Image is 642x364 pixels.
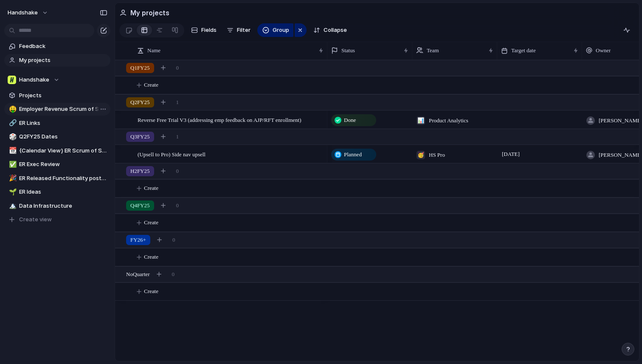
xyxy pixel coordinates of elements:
div: 🔗 [9,118,15,128]
div: 🤑 [9,104,15,114]
span: H2FY25 [130,167,150,175]
span: Create [144,218,158,227]
span: Handshake [19,76,49,84]
span: Target date [511,46,536,55]
button: 🎉 [8,174,16,183]
span: Q2FY25 [130,98,150,107]
span: Group [273,26,289,34]
button: 🤑 [8,105,16,113]
span: Create [144,81,158,89]
span: ER Exec Review [19,160,107,169]
span: [DATE] [500,149,522,159]
span: 0 [172,236,175,244]
span: 0 [176,64,179,72]
button: 🎲 [8,133,16,141]
button: ✅ [8,160,16,169]
a: My projects [4,54,110,67]
span: Owner [596,46,611,55]
span: Q4FY25 [130,201,150,210]
div: 🏔️ [9,201,15,211]
span: 0 [176,167,179,175]
span: Q3FY25 [130,133,150,141]
a: 📆{Calendar View} ER Scrum of Scrum [4,144,110,157]
span: Collapse [324,26,347,34]
button: Filter [223,23,254,37]
a: Feedback [4,40,110,53]
span: HS Pro [429,151,445,159]
div: 📊 [417,116,425,125]
span: 0 [176,201,179,210]
span: Create [144,184,158,192]
span: 0 [172,270,175,279]
a: 🌱ER Ideas [4,186,110,198]
a: 🎲Q2FY25 Dates [4,130,110,143]
span: {Calendar View} ER Scrum of Scrum [19,147,107,155]
span: My projects [19,56,107,65]
span: FY26+ [130,236,146,244]
a: 🔗ER Links [4,117,110,130]
button: 📆 [8,147,16,155]
span: ER Ideas [19,188,107,196]
span: Planned [344,150,362,159]
button: Handshake [4,6,53,20]
a: Projects [4,89,110,102]
div: 🥳 [417,151,425,159]
div: 🎲 [9,132,15,142]
span: Create [144,253,158,261]
button: Handshake [4,73,110,86]
span: Q1FY25 [130,64,150,72]
div: ✅ [9,160,15,169]
span: Done [344,116,356,124]
button: 🔗 [8,119,16,127]
h2: My projects [130,8,169,18]
a: 🎉ER Released Functionality post [DATE] [4,172,110,185]
span: Team [427,46,439,55]
span: (Upsell to Pro) Side nav upsell [138,149,206,159]
span: ER Released Functionality post [DATE] [19,174,107,183]
a: 🤑Employer Revenue Scrum of Scrum [4,103,110,116]
span: Fields [201,26,217,34]
button: 🏔️ [8,202,16,210]
span: Filter [237,26,251,34]
span: 1 [176,133,179,141]
div: 🎉 [9,173,15,183]
button: Collapse [310,23,350,37]
div: 🌱 [9,187,15,197]
span: Reverse Free Trial V3 (addressing emp feedback on AJP/RFT enrollment) [138,115,301,124]
button: Group [257,23,293,37]
span: Create view [19,215,52,224]
div: 📆 [9,146,15,155]
span: Handshake [8,8,38,17]
span: No Quarter [126,270,150,279]
span: Product Analytics [429,116,468,125]
span: Status [341,46,355,55]
span: Employer Revenue Scrum of Scrum [19,105,107,113]
span: Name [147,46,160,55]
span: Create [144,287,158,296]
a: ✅ER Exec Review [4,158,110,171]
a: 🏔️Data Infrastructure [4,200,110,212]
button: 🌱 [8,188,16,196]
span: Q2FY25 Dates [19,133,107,141]
span: Feedback [19,42,107,51]
span: ER Links [19,119,107,127]
button: Fields [188,23,220,37]
span: Data Infrastructure [19,202,107,210]
button: Create view [4,213,110,226]
span: 1 [176,98,179,107]
span: Projects [19,91,107,100]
